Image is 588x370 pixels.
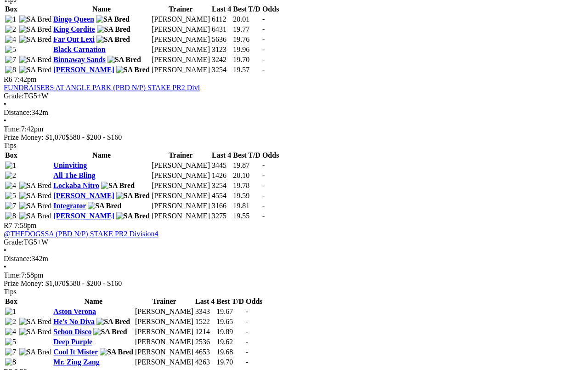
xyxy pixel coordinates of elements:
td: 4263 [195,358,215,367]
img: SA Bred [93,328,127,336]
span: - [262,56,265,63]
img: SA Bred [97,25,130,34]
td: 20.01 [232,15,261,24]
td: 1214 [195,327,215,336]
img: SA Bred [19,192,52,200]
div: 7:58pm [4,271,584,279]
span: - [262,46,265,53]
img: 1 [5,161,16,170]
th: Best T/D [232,151,261,160]
img: SA Bred [19,56,52,64]
th: Trainer [151,151,210,160]
div: 342m [4,255,584,263]
td: 19.70 [232,55,261,64]
img: SA Bred [96,15,130,23]
img: SA Bred [19,202,52,210]
img: 5 [5,192,16,200]
img: SA Bred [116,212,150,220]
td: 5636 [211,35,232,44]
span: - [262,212,265,220]
div: TG5+W [4,238,584,246]
th: Odds [262,5,279,14]
img: 1 [5,15,16,23]
td: 6431 [211,25,232,34]
td: [PERSON_NAME] [135,327,194,336]
img: SA Bred [100,348,133,356]
img: SA Bred [96,318,130,326]
td: 1426 [211,171,232,180]
td: 19.77 [232,25,261,34]
img: 5 [5,338,16,346]
span: • [4,100,6,108]
td: [PERSON_NAME] [151,55,210,64]
td: 3343 [195,307,215,316]
span: - [262,171,265,179]
td: 3275 [211,211,232,221]
span: - [262,202,265,210]
img: SA Bred [116,66,150,74]
td: 3254 [211,181,232,190]
span: - [246,318,248,325]
a: [PERSON_NAME] [53,66,114,74]
img: SA Bred [19,328,52,336]
td: 6112 [211,15,232,24]
a: Lockaba Nitro [53,182,99,189]
td: 19.76 [232,35,261,44]
th: Best T/D [232,5,261,14]
span: Box [5,297,17,305]
span: - [262,66,265,74]
td: 19.96 [232,45,261,54]
img: 7 [5,348,16,356]
a: Far Out Lexi [53,35,94,43]
td: 19.87 [232,161,261,170]
td: 4554 [211,191,232,200]
img: SA Bred [19,182,52,190]
span: • [4,117,6,125]
span: - [262,182,265,189]
a: Bingo Queen [53,15,94,23]
td: [PERSON_NAME] [151,25,210,34]
img: SA Bred [116,192,150,200]
td: 19.57 [232,65,261,74]
span: - [262,192,265,199]
td: [PERSON_NAME] [135,307,194,316]
img: SA Bred [19,212,52,220]
a: [PERSON_NAME] [53,212,114,220]
img: SA Bred [19,15,52,23]
span: 7:42pm [14,75,37,83]
td: 2536 [195,337,215,347]
a: [PERSON_NAME] [53,192,114,199]
span: R6 [4,75,12,83]
span: - [246,348,248,356]
td: 3166 [211,201,232,211]
a: Aston Verona [53,307,96,315]
a: All The Bling [53,171,95,179]
span: Box [5,151,17,159]
a: Uninviting [53,161,87,169]
span: Time: [4,125,21,133]
img: 2 [5,318,16,326]
td: [PERSON_NAME] [151,181,210,190]
td: [PERSON_NAME] [151,211,210,221]
span: - [262,161,265,169]
td: 3242 [211,55,232,64]
span: - [246,307,248,315]
td: 1522 [195,317,215,326]
a: FUNDRAISERS AT ANGLE PARK (PBD N/P) STAKE PR2 Divi [4,84,200,91]
td: [PERSON_NAME] [151,201,210,211]
td: 19.55 [232,211,261,221]
img: SA Bred [19,35,52,44]
th: Odds [262,151,279,160]
td: 20.10 [232,171,261,180]
img: 7 [5,202,16,210]
a: Black Carnation [53,46,105,53]
span: Box [5,5,17,13]
img: SA Bred [19,348,52,356]
td: 19.68 [216,347,244,357]
td: [PERSON_NAME] [135,358,194,367]
div: TG5+W [4,92,584,100]
td: 4653 [195,347,215,357]
span: $580 - $200 - $160 [66,133,122,141]
a: Deep Purple [53,338,92,346]
td: 3254 [211,65,232,74]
